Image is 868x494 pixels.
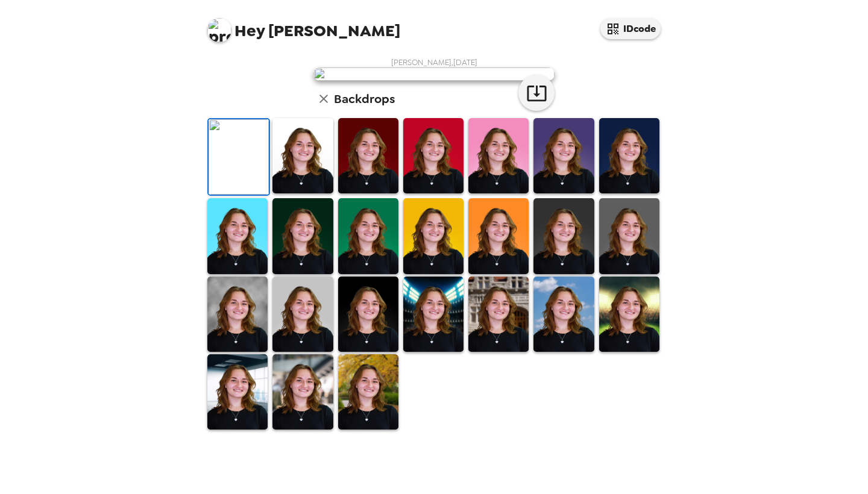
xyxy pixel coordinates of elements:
[313,67,555,81] img: user
[207,18,231,42] img: profile pic
[234,20,265,42] span: Hey
[334,89,395,108] h6: Backdrops
[391,57,477,67] span: [PERSON_NAME] , [DATE]
[207,12,400,39] span: [PERSON_NAME]
[600,18,661,39] button: IDcode
[209,119,269,195] img: Original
